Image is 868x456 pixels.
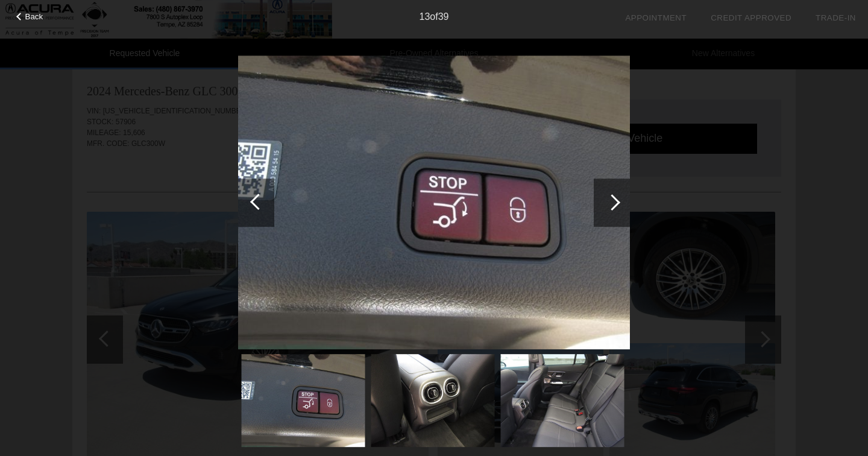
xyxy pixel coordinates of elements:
span: 13 [420,11,430,22]
span: Back [25,12,43,21]
img: 15.jpg [501,354,624,447]
img: 13.jpg [242,354,365,447]
a: Credit Approved [711,13,791,22]
img: 13.jpg [238,55,630,350]
a: Trade-In [816,13,856,22]
a: Appointment [625,13,687,22]
span: 39 [438,11,449,22]
img: 14.jpg [371,354,495,447]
